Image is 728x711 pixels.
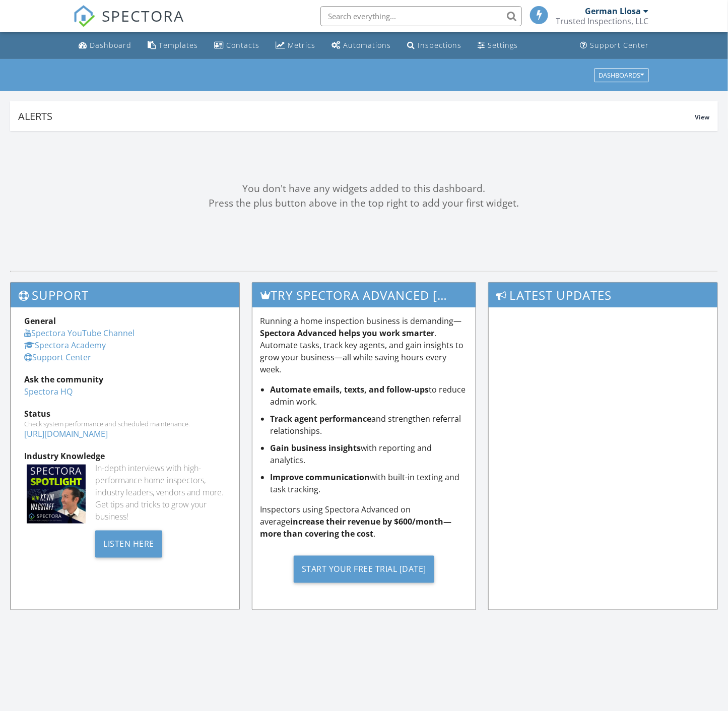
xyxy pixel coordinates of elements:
div: Inspections [418,40,462,50]
a: Settings [474,36,522,55]
span: View [695,113,710,121]
div: In-depth interviews with high-performance home inspectors, industry leaders, vendors and more. Ge... [95,462,226,523]
a: Spectora YouTube Channel [24,328,135,339]
a: Templates [144,36,203,55]
strong: General [24,315,56,327]
div: Dashboard [90,40,132,50]
li: and strengthen referral relationships. [270,413,468,437]
input: Search everything... [320,6,522,26]
div: German Llosa [585,6,641,16]
div: Press the plus button above in the top right to add your first widget. [10,196,718,211]
h3: Try spectora advanced [DATE] [252,283,475,307]
a: Listen Here [95,538,162,549]
h3: Support [11,283,239,307]
a: Inspections [404,36,466,55]
a: [URL][DOMAIN_NAME] [24,428,108,439]
div: Check system performance and scheduled maintenance. [24,420,226,428]
li: to reduce admin work. [270,383,468,408]
strong: Automate emails, texts, and follow-ups [270,384,429,395]
div: You don't have any widgets added to this dashboard. [10,181,718,196]
div: Listen Here [95,531,162,558]
div: Automations [344,40,391,50]
strong: increase their revenue by $600/month—more than covering the cost [260,516,451,539]
div: Dashboards [599,72,644,79]
div: Templates [159,40,198,50]
li: with built-in texting and task tracking. [270,471,468,495]
div: Trusted Inspections, LLC [556,16,649,26]
a: SPECTORA [73,14,185,35]
img: Spectoraspolightmain [27,465,86,524]
p: Inspectors using Spectora Advanced on average . [260,503,468,540]
strong: Gain business insights [270,442,361,454]
strong: Improve communication [270,472,370,483]
a: Spectora Academy [24,340,106,351]
li: with reporting and analytics. [270,442,468,466]
a: Support Center [24,352,91,363]
strong: Spectora Advanced helps you work smarter [260,328,434,339]
strong: Track agent performance [270,413,371,424]
img: The Best Home Inspection Software - Spectora [73,5,95,27]
div: Status [24,408,226,420]
div: Support Center [590,40,649,50]
span: SPECTORA [102,5,185,26]
a: Metrics [272,36,320,55]
div: Contacts [227,40,260,50]
div: Metrics [288,40,316,50]
a: Automations (Basic) [328,36,395,55]
button: Dashboards [594,68,649,82]
div: Settings [488,40,518,50]
p: Running a home inspection business is demanding— . Automate tasks, track key agents, and gain ins... [260,315,468,375]
a: Start Your Free Trial [DATE] [260,548,468,591]
div: Start Your Free Trial [DATE] [294,556,434,583]
a: Support Center [576,36,653,55]
a: Dashboard [75,36,136,55]
div: Alerts [18,109,695,123]
div: Ask the community [24,373,226,385]
h3: Latest Updates [489,283,717,307]
a: Contacts [211,36,264,55]
a: Spectora HQ [24,386,73,397]
div: Industry Knowledge [24,450,226,462]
